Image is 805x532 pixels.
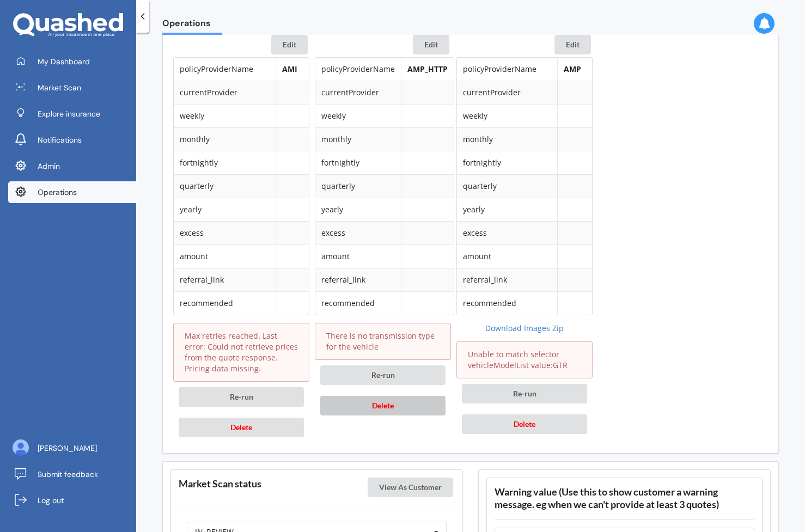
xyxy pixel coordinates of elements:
[8,155,136,177] a: Admin
[174,58,276,81] td: policyProviderName
[174,198,276,221] td: yearly
[162,18,222,33] span: Operations
[564,64,581,74] b: AMP
[457,58,557,81] td: policyProviderName
[174,221,276,244] td: excess
[315,104,401,127] td: weekly
[315,244,401,268] td: amount
[457,174,557,198] td: quarterly
[315,198,401,221] td: yearly
[174,174,276,198] td: quarterly
[8,103,136,125] a: Explore insurance
[468,349,581,371] p: Unable to match selector vehicleModelList value:GTR
[230,423,252,432] span: Delete
[38,108,100,119] span: Explore insurance
[38,161,60,172] span: Admin
[38,134,82,145] span: Notifications
[38,469,98,480] span: Submit feedback
[174,104,276,127] td: weekly
[407,64,448,74] b: AMP_HTTP
[174,81,276,104] td: currentProvider
[315,127,401,151] td: monthly
[179,418,304,437] button: Delete
[8,77,136,99] a: Market Scan
[457,244,557,268] td: amount
[315,174,401,198] td: quarterly
[8,463,136,485] a: Submit feedback
[38,443,97,454] span: [PERSON_NAME]
[174,151,276,174] td: fortnightly
[179,387,304,407] button: Re-run
[457,198,557,221] td: yearly
[38,495,64,506] span: Log out
[368,478,453,497] button: View As Customer
[315,268,401,291] td: referral_link
[326,331,440,352] p: There is no transmission type for the vehicle
[368,482,455,492] a: View As Customer
[13,439,29,456] img: ALV-UjU6YHOUIM1AGx_4vxbOkaOq-1eqc8a3URkVIJkc_iWYmQ98kTe7fc9QMVOBV43MoXmOPfWPN7JjnmUwLuIGKVePaQgPQ...
[315,291,401,315] td: recommended
[457,151,557,174] td: fortnightly
[174,127,276,151] td: monthly
[413,35,449,54] button: Edit
[8,181,136,203] a: Operations
[372,401,394,410] span: Delete
[8,51,136,72] a: My Dashboard
[495,486,754,511] h3: Warning value (Use this to show customer a warning message. eg when we can't provide at least 3 q...
[315,58,401,81] td: policyProviderName
[457,221,557,244] td: excess
[457,127,557,151] td: monthly
[320,396,446,415] button: Delete
[38,187,77,198] span: Operations
[462,384,587,403] button: Re-run
[457,291,557,315] td: recommended
[315,221,401,244] td: excess
[315,151,401,174] td: fortnightly
[456,323,593,334] a: Download Images Zip
[174,291,276,315] td: recommended
[271,35,308,54] button: Edit
[457,81,557,104] td: currentProvider
[179,478,261,490] h3: Market Scan status
[462,414,587,434] button: Delete
[514,419,535,429] span: Delete
[174,268,276,291] td: referral_link
[8,437,136,459] a: [PERSON_NAME]
[185,331,298,374] p: Max retries reached. Last error: Could not retrieve prices from the quote response. Pricing data ...
[457,268,557,291] td: referral_link
[174,244,276,268] td: amount
[38,56,90,67] span: My Dashboard
[282,64,297,74] b: AMI
[8,129,136,151] a: Notifications
[554,35,591,54] button: Edit
[8,490,136,511] a: Log out
[457,104,557,127] td: weekly
[315,81,401,104] td: currentProvider
[320,365,446,385] button: Re-run
[38,82,81,93] span: Market Scan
